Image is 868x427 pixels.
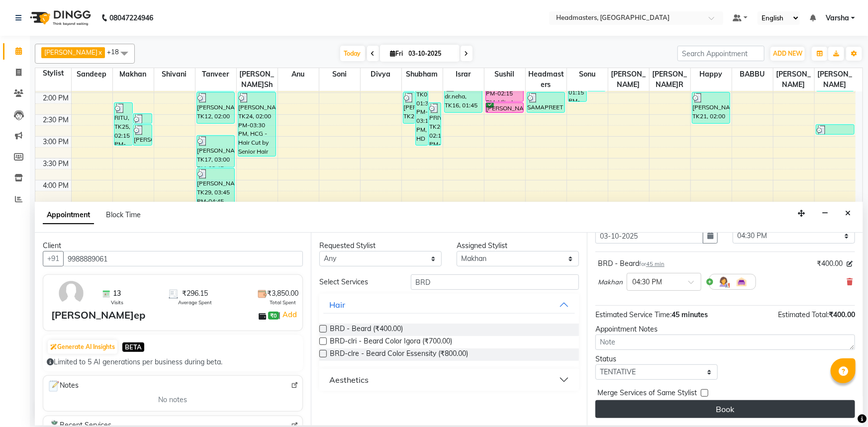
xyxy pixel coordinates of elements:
[330,336,452,348] span: BRD-clri - Beard Color Igora (₹700.00)
[486,103,524,112] div: [PERSON_NAME]ka, TK23, 02:15 PM-02:30 PM, GL-[PERSON_NAME] Global
[197,136,235,167] div: [PERSON_NAME], TK17, 03:00 PM-03:45 PM, BRD -[PERSON_NAME]d
[329,374,369,386] div: Aesthetics
[279,309,298,321] span: |
[43,241,303,251] div: Client
[237,68,278,91] span: [PERSON_NAME]sh
[646,260,665,267] span: 45 min
[268,312,279,320] span: ₹0
[43,251,64,266] button: +91
[25,4,94,32] img: logo
[595,324,855,335] div: Appointment Notes
[595,400,855,418] button: Book
[43,206,94,224] span: Appointment
[122,342,144,352] span: BETA
[41,180,71,191] div: 4:00 PM
[598,277,623,287] span: Makhan
[238,92,276,156] div: [PERSON_NAME], TK24, 02:00 PM-03:30 PM, HCG - Hair Cut by Senior Hair Stylist,BRD [PERSON_NAME]rd...
[608,68,649,91] span: [PERSON_NAME]
[340,46,365,61] span: Today
[816,125,854,134] div: [PERSON_NAME], TK26, 02:45 PM-03:00 PM, TH-EB - Eyebrows
[281,309,298,321] a: Add
[841,206,855,221] button: Close
[51,308,145,323] div: [PERSON_NAME]ep
[416,71,428,145] div: [PERSON_NAME], TK01, 01:30 PM-03:15 PM, HD - Hair Do,MU-HDO - Hairdo
[595,228,703,244] input: yyyy-mm-dd
[778,310,829,319] span: Estimated Total:
[330,348,468,361] span: BRD-clre - Beard Color Essensity (₹800.00)
[278,68,319,81] span: Anu
[47,357,299,367] div: Limited to 5 AI generations per business during beta.
[329,299,345,311] div: Hair
[41,159,71,169] div: 3:30 PM
[41,93,71,103] div: 2:00 PM
[650,68,690,91] span: [PERSON_NAME]R
[57,279,86,308] img: avatar
[114,103,133,145] div: RITU, TK25, 02:15 PM-03:15 PM, HCG - Hair Cut by Senior Hair Stylist
[44,48,97,56] span: [PERSON_NAME]
[361,68,401,81] span: Divya
[48,340,117,354] button: Generate AI Insights
[815,68,856,91] span: [PERSON_NAME]
[403,92,415,123] div: [PERSON_NAME]na, TK26, 02:00 PM-02:45 PM, BD - Blow dry
[63,251,303,266] input: Search by Name/Mobile/Email/Code
[771,47,805,61] button: ADD NEW
[312,277,403,287] div: Select Services
[773,50,802,57] span: ADD NEW
[182,288,208,299] span: ₹296.15
[113,68,154,81] span: Makhan
[597,388,697,400] span: Merge Services of Same Stylist
[133,114,152,123] div: [PERSON_NAME], TK22, 02:30 PM-02:45 PM, HS - Styling
[691,68,732,81] span: Happy
[595,310,672,319] span: Estimated Service Time:
[388,50,406,57] span: Fri
[319,241,442,251] div: Requested Stylist
[323,371,575,389] button: Aesthetics
[41,137,71,147] div: 3:00 PM
[598,258,665,269] div: BRD - Beard
[111,299,123,306] span: Visits
[457,241,579,251] div: Assigned Stylist
[41,115,71,125] div: 2:30 PM
[445,82,482,112] div: dr.neha, TK16, 01:45 PM-02:30 PM, BRD - [PERSON_NAME]
[677,46,765,61] input: Search Appointment
[133,125,152,145] div: [PERSON_NAME]ik, TK22, 02:45 PM-03:15 PM, BRD-clri [PERSON_NAME]rd Color Igora
[692,92,730,123] div: [PERSON_NAME], TK21, 02:00 PM-02:45 PM, BRD - [PERSON_NAME]
[270,299,296,306] span: Total Spent
[595,354,718,364] div: Status
[826,13,849,23] span: Varsha
[567,68,608,81] span: Sonu
[847,261,853,267] i: Edit price
[718,276,730,288] img: Hairdresser.png
[411,274,579,290] input: Search by service name
[639,260,665,267] small: for
[267,288,298,299] span: ₹3,850.00
[109,4,153,32] b: 08047224946
[97,48,102,56] a: x
[195,68,236,81] span: Tanveer
[402,68,443,81] span: Shubham
[197,92,235,123] div: [PERSON_NAME], TK12, 02:00 PM-02:45 PM, BRD - [PERSON_NAME]
[773,68,814,91] span: [PERSON_NAME]
[817,258,843,269] span: ₹400.00
[178,299,212,306] span: Average Spent
[158,395,187,405] span: No notes
[406,46,456,61] input: 2025-10-03
[323,296,575,314] button: Hair
[829,310,855,319] span: ₹400.00
[107,48,126,56] span: +18
[732,68,773,81] span: BABBU
[47,380,79,393] span: Notes
[35,68,71,79] div: Stylist
[330,324,403,336] span: BRD - Beard (₹400.00)
[443,68,484,81] span: Israr
[429,103,441,145] div: PRIYA, TK20, 02:15 PM-03:15 PM, HCL - Hair Cut by Senior Hair Stylist
[319,68,360,81] span: Soni
[484,68,525,81] span: Sushil
[736,276,748,288] img: Interior.png
[113,288,121,299] span: 13
[72,68,112,81] span: Sandeep
[106,210,141,219] span: Block Time
[197,169,235,211] div: [PERSON_NAME], TK29, 03:45 PM-04:45 PM, HCG - Hair Cut by Senior Hair Stylist
[526,68,567,91] span: Headmasters
[672,310,708,319] span: 45 minutes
